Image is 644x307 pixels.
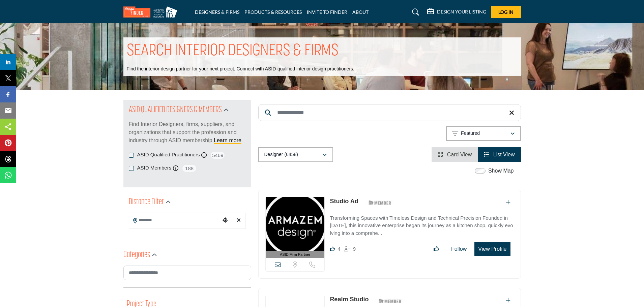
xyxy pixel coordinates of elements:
a: ABOUT [352,9,369,15]
li: List View [478,147,521,162]
i: Likes [330,246,335,251]
a: View Card [438,152,472,157]
a: Realm Studio [330,296,369,303]
a: INVITE TO FINDER [307,9,347,15]
a: View List [484,152,515,157]
h5: DESIGN YOUR LISTING [437,9,486,15]
a: Search [406,7,423,18]
span: 5469 [210,151,225,159]
p: Realm Studio [330,295,369,304]
button: Featured [446,126,521,141]
p: Transforming Spaces with Timeless Design and Technical Precision Founded in [DATE], this innovati... [330,214,514,237]
input: ASID Members checkbox [129,166,134,171]
h1: SEARCH INTERIOR DESIGNERS & FIRMS [127,41,339,62]
button: Like listing [429,242,443,256]
label: ASID Members [137,164,172,172]
h2: ASID QUALIFIED DESIGNERS & MEMBERS [129,104,222,116]
label: Show Map [488,167,514,175]
p: Find Interior Designers, firms, suppliers, and organizations that support the profession and indu... [129,120,246,145]
h2: Distance Filter [129,196,164,208]
input: Search Keyword [258,104,521,121]
span: ASID Firm Partner [280,252,310,257]
p: Designer (6458) [264,151,298,158]
img: ASID Members Badge Icon [365,198,395,207]
img: Site Logo [123,6,181,18]
a: Add To List [506,298,510,303]
input: ASID Qualified Practitioners checkbox [129,153,134,158]
button: Follow [447,242,471,256]
p: Find the interior design partner for your next project. Connect with ASID-qualified interior desi... [127,66,354,72]
a: Studio Ad [330,198,358,205]
a: Transforming Spaces with Timeless Design and Technical Precision Founded in [DATE], this innovati... [330,210,514,237]
a: Learn more [214,137,241,143]
div: Clear search location [234,213,244,228]
span: 4 [338,246,340,252]
p: Featured [461,130,480,137]
span: Card View [447,152,472,157]
label: ASID Qualified Practitioners [137,151,200,159]
span: Log In [498,9,514,15]
input: Search Location [129,214,220,227]
button: Log In [491,6,521,18]
p: Studio Ad [330,197,358,206]
li: Card View [432,147,478,162]
div: Followers [344,245,356,253]
div: Choose your current location [220,213,230,228]
div: DESIGN YOUR LISTING [427,8,486,16]
input: Search Category [123,266,251,280]
img: ASID Members Badge Icon [375,297,405,305]
img: Studio Ad [266,197,325,251]
span: 9 [353,246,356,252]
a: ASID Firm Partner [266,197,325,258]
a: DESIGNERS & FIRMS [195,9,239,15]
button: Designer (6458) [258,147,333,162]
h2: Categories [123,249,150,261]
span: List View [493,152,515,157]
button: View Profile [474,242,510,256]
a: Add To List [506,199,510,205]
span: 188 [182,164,197,173]
a: PRODUCTS & RESOURCES [244,9,302,15]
